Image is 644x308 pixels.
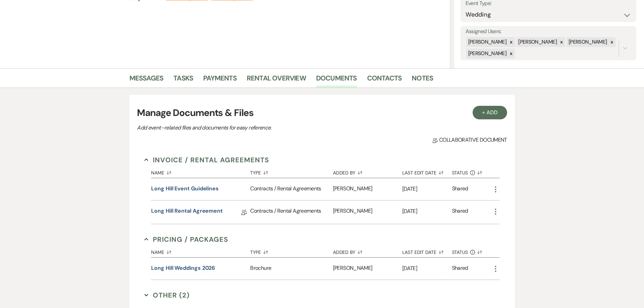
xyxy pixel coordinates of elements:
label: Assigned Users: [466,27,631,37]
a: Notes [412,73,433,88]
div: [PERSON_NAME] [567,37,608,47]
a: Contacts [367,73,402,88]
div: Shared [452,207,468,217]
div: [PERSON_NAME] [466,49,508,58]
a: Documents [316,73,357,88]
div: Contracts / Rental Agreements [250,178,333,200]
div: [PERSON_NAME] [333,200,402,224]
button: + Add [473,106,507,119]
button: Last Edit Date [402,165,452,178]
button: Name [151,165,250,178]
div: [PERSON_NAME] [333,178,402,200]
button: Other (2) [144,290,190,300]
span: Collaborative document [432,136,507,144]
a: Messages [129,73,164,88]
button: Invoice / Rental Agreements [144,155,269,165]
p: [DATE] [402,264,452,273]
button: Type [250,165,333,178]
a: Rental Overview [247,73,306,88]
button: Long Hill Event Guidelines [151,185,219,193]
button: Long Hill Weddings 2026 [151,264,215,272]
button: Status [452,244,492,257]
div: Shared [452,185,468,194]
button: Name [151,244,250,257]
button: Added By [333,165,402,178]
a: Payments [203,73,237,88]
h3: Manage Documents & Files [137,106,507,120]
button: Status [452,165,492,178]
span: Status [452,250,468,255]
a: Long Hill Rental Agreement [151,207,223,217]
div: [PERSON_NAME] [516,37,558,47]
button: Last Edit Date [402,244,452,257]
div: [PERSON_NAME] [466,37,508,47]
div: Brochure [250,258,333,280]
button: Pricing / Packages [144,234,228,244]
button: Type [250,244,333,257]
p: [DATE] [402,185,452,193]
div: Contracts / Rental Agreements [250,200,333,224]
span: Status [452,170,468,175]
div: Shared [452,264,468,273]
p: Add event–related files and documents for easy reference. [137,123,374,132]
p: [DATE] [402,207,452,216]
button: Added By [333,244,402,257]
a: Tasks [173,73,193,88]
div: [PERSON_NAME] [333,258,402,280]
